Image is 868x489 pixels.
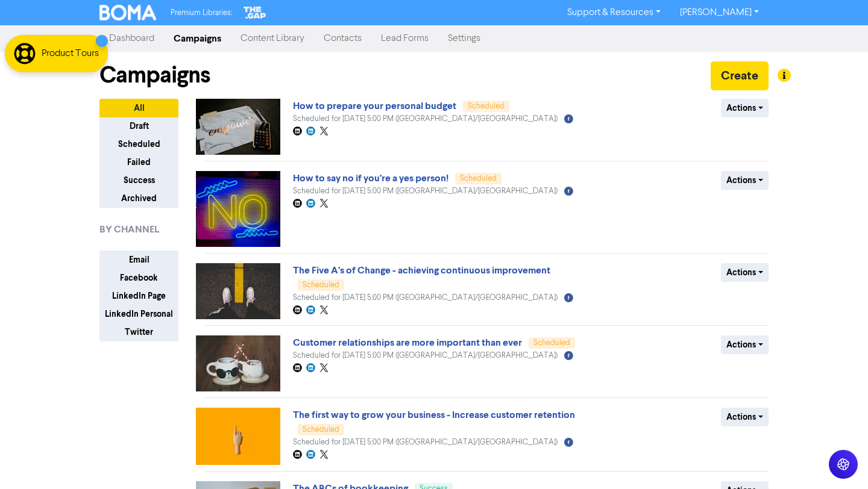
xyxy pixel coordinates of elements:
button: Actions [721,99,769,117]
a: Support & Resources [558,3,670,22]
button: Archived [99,189,178,208]
button: Actions [721,408,769,426]
button: Actions [721,263,769,282]
button: Twitter [99,323,178,341]
span: Scheduled [533,339,570,347]
h1: Campaigns [99,61,210,89]
span: Scheduled [303,281,339,289]
span: Scheduled [460,175,497,182]
a: Dashboard [99,26,164,51]
img: image_1756860886944.jpg [196,408,280,465]
button: Draft [99,117,178,135]
span: BY CHANNEL [99,222,159,237]
button: Create [711,61,769,90]
button: Email [99,251,178,269]
span: Scheduled for [DATE] 5:00 PM ([GEOGRAPHIC_DATA]/[GEOGRAPHIC_DATA]) [293,187,558,195]
span: Scheduled for [DATE] 5:00 PM ([GEOGRAPHIC_DATA]/[GEOGRAPHIC_DATA]) [293,438,558,446]
button: LinkedIn Personal [99,305,178,323]
button: Success [99,171,178,190]
a: Content Library [231,26,314,51]
span: Scheduled for [DATE] 5:00 PM ([GEOGRAPHIC_DATA]/[GEOGRAPHIC_DATA]) [293,352,558,360]
button: LinkedIn Page [99,287,178,305]
img: image_1757243610756.jpg [196,171,280,247]
iframe: Chat Widget [808,431,868,489]
img: image_1756861026225.jpg [196,335,280,391]
img: BOMA Logo [99,5,156,20]
span: Scheduled for [DATE] 5:00 PM ([GEOGRAPHIC_DATA]/[GEOGRAPHIC_DATA]) [293,294,558,302]
a: The first way to grow your business - Increase customer retention [293,409,575,421]
button: Failed [99,153,178,172]
img: image_1757243461876.jpg [196,263,280,319]
span: Scheduled for [DATE] 5:00 PM ([GEOGRAPHIC_DATA]/[GEOGRAPHIC_DATA]) [293,115,558,123]
a: Customer relationships are more important than ever [293,337,522,349]
a: [PERSON_NAME] [670,3,769,22]
a: Campaigns [164,26,231,51]
span: Scheduled [468,102,505,110]
button: Actions [721,335,769,354]
img: image_1757244208909.jpg [196,99,280,155]
a: Lead Forms [371,26,438,51]
button: Scheduled [99,135,178,154]
a: How to prepare your personal budget [293,100,456,112]
span: Premium Libraries: [171,9,232,17]
a: The Five A’s of Change - achieving continuous improvement [293,264,550,276]
button: Facebook [99,269,178,287]
img: The Gap [242,5,268,20]
button: All [99,99,178,117]
a: Settings [438,26,490,51]
button: Actions [721,171,769,190]
span: Scheduled [303,426,339,434]
a: How to say no if you’re a yes person! [293,172,448,184]
a: Contacts [314,26,371,51]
